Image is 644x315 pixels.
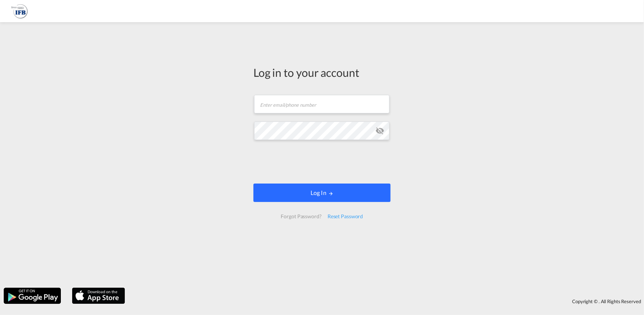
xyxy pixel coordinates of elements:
[3,287,62,305] img: google.png
[278,210,324,223] div: Forgot Password?
[129,295,644,308] div: Copyright © . All Rights Reserved
[71,287,126,305] img: apple.png
[375,126,384,135] md-icon: icon-eye-off
[266,147,378,176] iframe: reCAPTCHA
[253,184,391,202] button: LOGIN
[325,210,366,223] div: Reset Password
[253,65,391,80] div: Log in to your account
[11,3,28,20] img: b628ab10256c11eeb52753acbc15d091.png
[254,95,389,113] input: Enter email/phone number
